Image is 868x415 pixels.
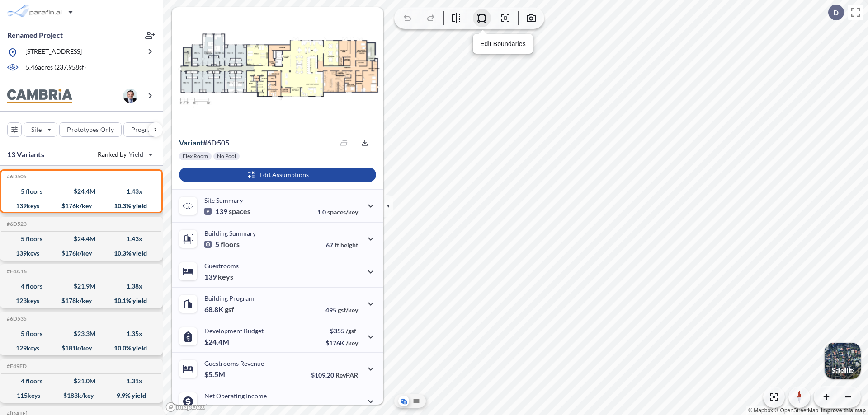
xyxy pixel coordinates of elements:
span: /gsf [346,327,356,335]
button: Site Plan [411,396,422,406]
button: Aerial View [398,396,409,406]
span: gsf/key [338,306,358,314]
a: OpenStreetMap [774,407,818,414]
p: $5.5M [204,370,226,379]
span: height [340,241,358,249]
button: Ranked by Yield [90,147,158,162]
h5: Click to copy the code [5,316,27,322]
p: Guestrooms [204,262,239,270]
p: Site Summary [204,196,243,204]
p: Edit Boundaries [480,39,526,49]
p: Satellite [832,367,854,374]
h5: Click to copy the code [5,221,27,227]
p: Site [31,125,42,134]
span: RevPAR [335,371,358,379]
p: Flex Room [183,153,208,160]
p: $176K [325,339,358,347]
p: No Pool [217,153,236,160]
button: Switcher ImageSatellite [825,343,861,379]
p: Building Program [204,294,254,302]
img: Switcher Image [825,343,861,379]
p: 67 [326,241,358,249]
span: Yield [129,150,144,159]
a: Mapbox homepage [165,402,205,412]
p: 1.0 [317,208,358,216]
p: Net Operating Income [204,392,267,400]
p: 5 [204,240,240,249]
p: 68.8K [204,305,234,314]
span: ft [335,241,339,249]
button: Site [24,122,57,137]
p: 495 [325,306,358,314]
p: Edit Assumptions [259,170,309,179]
span: /key [346,339,358,347]
img: user logo [123,89,137,103]
p: Building Summary [204,229,256,237]
a: Mapbox [748,407,773,414]
p: Development Budget [204,327,264,335]
p: 45.0% [320,404,358,411]
button: Prototypes Only [59,122,122,137]
button: Edit Assumptions [179,168,376,182]
p: Prototypes Only [67,125,114,134]
span: Variant [179,138,203,147]
p: 139 [204,207,250,216]
p: $2.5M [204,402,226,411]
p: $109.20 [311,371,358,379]
span: spaces/key [327,208,358,216]
p: Program [131,125,156,134]
p: 13 Variants [7,149,44,160]
p: [STREET_ADDRESS] [25,47,82,58]
p: Guestrooms Revenue [204,359,264,367]
span: keys [218,272,233,281]
p: $24.4M [204,337,231,346]
span: gsf [225,305,234,314]
a: Improve this map [821,407,866,414]
span: spaces [229,207,250,216]
span: floors [221,240,240,249]
p: $355 [325,327,358,335]
p: Renamed Project [7,30,63,40]
p: D [833,9,839,17]
h5: Click to copy the code [5,173,27,180]
h5: Click to copy the code [5,363,27,369]
span: margin [338,404,358,411]
img: BrandImage [7,89,72,103]
p: 139 [204,272,233,281]
p: # 6d505 [179,138,229,147]
h5: Click to copy the code [5,268,27,275]
p: 5.46 acres ( 237,958 sf) [26,63,86,73]
button: Program [123,122,172,137]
